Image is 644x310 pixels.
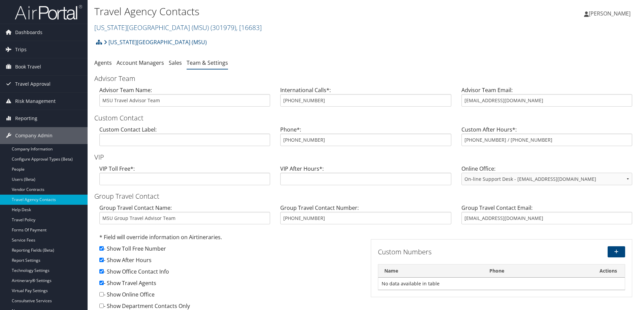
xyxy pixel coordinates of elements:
h3: Custom Numbers [378,247,541,257]
h3: VIP [94,152,637,162]
div: - Show Toll Free Number [99,245,361,256]
span: , [ 16683 ] [236,23,262,32]
span: Trips [15,41,27,58]
div: Advisor Team Name: [94,86,275,112]
a: Agents [94,59,112,66]
td: No data available in table [378,278,625,290]
div: Custom Contact Label: [94,125,275,151]
div: Custom After Hours*: [456,125,637,151]
div: International Calls*: [275,86,456,112]
th: Name: activate to sort column descending [378,264,483,278]
div: * Field will override information on Airtineraries. [99,233,361,245]
span: ( 301979 ) [211,23,236,32]
span: Risk Management [15,93,56,110]
div: VIP Toll Free*: [94,165,275,191]
span: Dashboards [15,24,42,41]
th: Actions: activate to sort column ascending [592,264,625,278]
a: [PERSON_NAME] [584,3,637,24]
span: Reporting [15,110,37,127]
h3: Custom Contact [94,113,637,123]
img: airportal-logo.png [15,4,82,20]
div: - Show Travel Agents [99,279,361,290]
span: Travel Approval [15,76,51,92]
div: Phone*: [275,125,456,151]
span: [PERSON_NAME] [589,10,631,17]
div: VIP After Hours*: [275,165,456,191]
a: [US_STATE][GEOGRAPHIC_DATA] (MSU) [94,23,262,32]
a: Team & Settings [187,59,228,66]
a: Sales [169,59,182,66]
div: Advisor Team Email: [456,86,637,112]
h1: Travel Agency Contacts [94,4,456,19]
div: Online Office: [456,165,637,191]
h3: Advisor Team [94,74,637,83]
a: [US_STATE][GEOGRAPHIC_DATA] (MSU) [104,35,207,49]
a: Account Managers [117,59,164,66]
span: Company Admin [15,127,53,144]
th: Phone: activate to sort column ascending [483,264,592,278]
div: - Show After Hours [99,256,361,267]
div: Group Travel Contact Number: [275,204,456,230]
div: Group Travel Contact Name: [94,204,275,230]
div: - Show Online Office [99,290,361,302]
div: Group Travel Contact Email: [456,204,637,230]
h3: Group Travel Contact [94,192,637,201]
div: - Show Office Contact Info [99,267,361,279]
span: Book Travel [15,58,41,75]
